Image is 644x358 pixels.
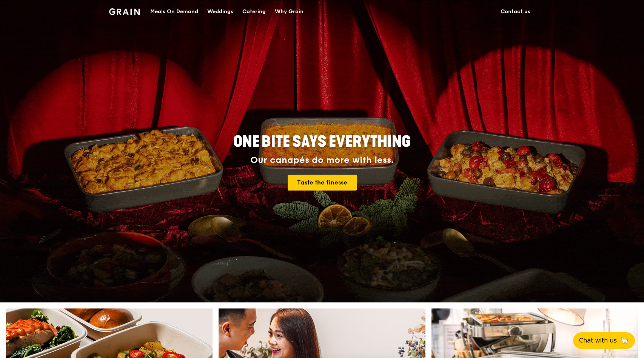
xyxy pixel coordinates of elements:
a: Weddings [203,0,238,23]
div: Weddings [207,0,233,23]
img: Grain [109,8,140,15]
button: Chat with us🦙 [573,332,635,349]
div: Catering [242,0,266,23]
a: Why Grain [270,0,308,23]
a: Taste the finesse [288,175,357,191]
div: Meals On Demand [150,0,198,23]
div: Why Grain [275,0,304,23]
span: 🦙 [620,336,629,345]
a: Contact us [496,0,535,23]
a: Catering [238,0,270,23]
span: ONE BITE SAYS EVERYTHING [233,133,411,151]
span: Chat with us [579,336,617,345]
div: Our canapés do more with less. [186,155,458,166]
